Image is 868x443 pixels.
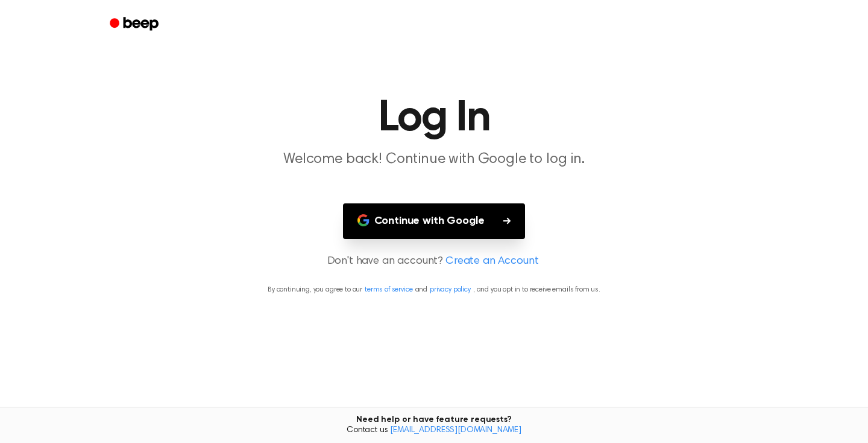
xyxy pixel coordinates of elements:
[430,286,471,293] a: privacy policy
[390,426,521,435] a: [EMAIL_ADDRESS][DOMAIN_NAME]
[14,253,854,270] p: Don't have an account?
[445,253,538,270] a: Create an Account
[101,13,169,36] a: Beep
[14,284,854,295] p: By continuing, you agree to our and , and you opt in to receive emails from us.
[125,97,743,140] h1: Log In
[343,203,526,239] button: Continue with Google
[203,150,665,170] p: Welcome back! Continue with Google to log in.
[7,425,861,436] span: Contact us
[365,286,412,293] a: terms of service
